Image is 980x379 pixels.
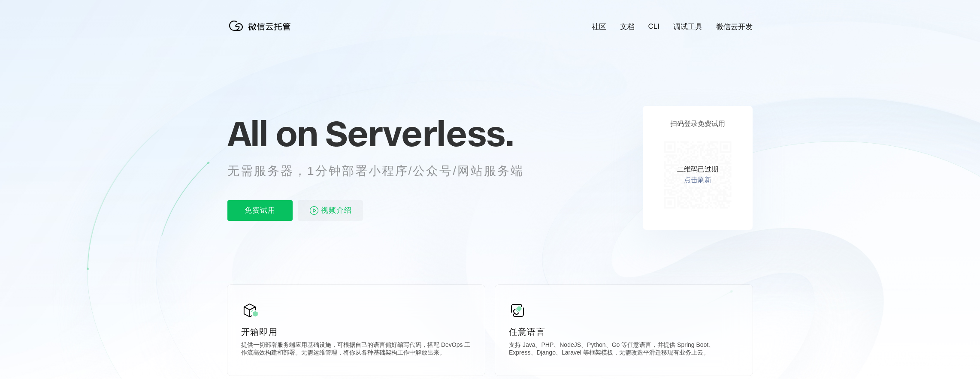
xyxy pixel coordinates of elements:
p: 扫码登录免费试用 [670,120,725,129]
a: 文档 [620,22,635,32]
img: video_play.svg [309,205,319,216]
span: All on [227,112,317,155]
p: 无需服务器，1分钟部署小程序/公众号/网站服务端 [227,162,540,180]
a: 微信云开发 [716,22,753,32]
a: 微信云托管 [227,28,296,36]
a: 社区 [592,22,606,32]
p: 免费试用 [227,200,293,221]
span: Serverless. [325,112,514,155]
img: 微信云托管 [227,17,296,34]
p: 提供一切部署服务端应用基础设施，可根据自己的语言偏好编写代码，搭配 DevOps 工作流高效构建和部署。无需运维管理，将你从各种基础架构工作中解放出来。 [241,341,471,358]
span: 视频介绍 [321,200,352,221]
p: 二维码已过期 [677,165,718,174]
a: 点击刷新 [684,176,711,185]
p: 开箱即用 [241,326,471,338]
a: CLI [648,22,659,31]
a: 调试工具 [673,22,702,32]
p: 支持 Java、PHP、NodeJS、Python、Go 等任意语言，并提供 Spring Boot、Express、Django、Laravel 等框架模板，无需改造平滑迁移现有业务上云。 [509,341,739,358]
p: 任意语言 [509,326,739,338]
